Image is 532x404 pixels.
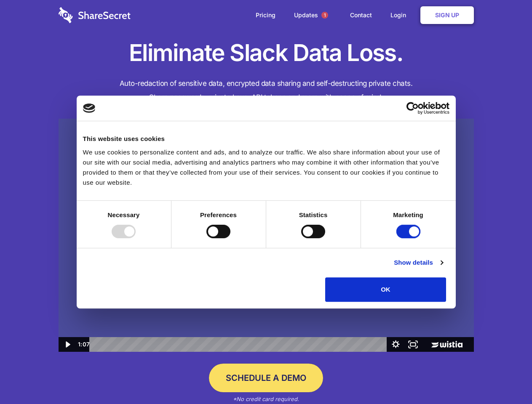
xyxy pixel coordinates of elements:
[83,147,449,188] div: We use cookies to personalize content and ads, and to analyze our traffic. We also share informat...
[59,337,76,352] button: Play Video
[83,134,449,144] div: This website uses cookies
[247,2,284,28] a: Pricing
[96,337,383,352] div: Playbar
[59,38,474,68] h1: Eliminate Slack Data Loss.
[321,12,328,19] span: 1
[59,7,131,23] img: logo-wordmark-white-trans-d4663122ce5f474addd5e946df7df03e33cb6a1c49d2221995e7729f52c070b2.svg
[376,102,449,114] a: Usercentrics Cookiebot - opens in a new window
[342,2,380,28] a: Contact
[209,364,323,392] a: Schedule a Demo
[299,211,328,218] strong: Statistics
[233,396,299,402] em: *No credit card required.
[420,6,474,24] a: Sign Up
[108,211,140,218] strong: Necessary
[325,277,446,302] button: OK
[200,211,237,218] strong: Preferences
[404,337,422,352] button: Fullscreen
[387,337,404,352] button: Show settings menu
[393,211,423,218] strong: Marketing
[422,337,473,352] a: Wistia Logo -- Learn More
[382,2,419,28] a: Login
[394,258,443,268] a: Show details
[83,104,96,113] img: logo
[490,362,522,394] iframe: Drift Widget Chat Controller
[59,119,474,352] img: Sharesecret
[59,77,474,104] h4: Auto-redaction of sensitive data, encrypted data sharing and self-destructing private chats. Shar...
